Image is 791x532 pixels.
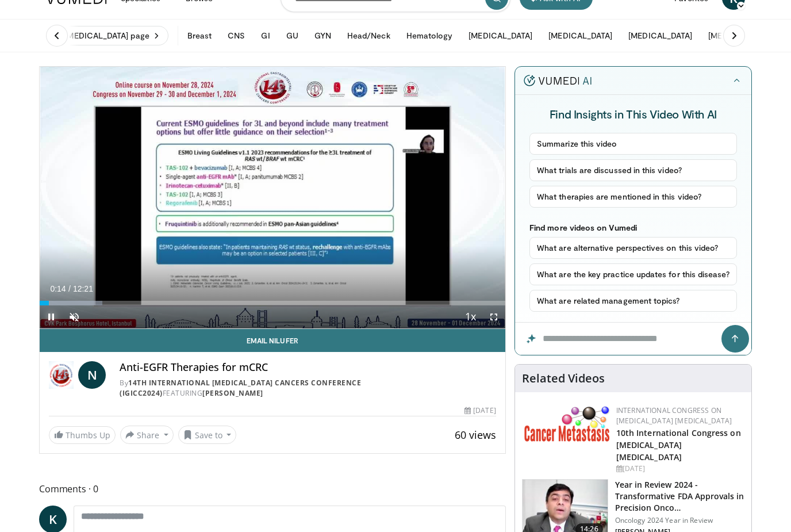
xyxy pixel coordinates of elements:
button: GYN [308,24,338,47]
span: 60 views [455,428,496,442]
button: What are alternative perspectives on this video? [529,237,737,259]
h4: Related Videos [522,372,605,385]
a: Email Nilufer [40,329,505,352]
video-js: Video Player [40,67,505,329]
button: What are related management topics? [529,290,737,312]
p: Find more videos on Vumedi [529,223,737,232]
a: 14th International [MEDICAL_DATA] Cancers Conference (IGICC2024) [120,378,361,398]
span: 0:14 [50,284,66,293]
button: [MEDICAL_DATA] [701,24,779,47]
button: [MEDICAL_DATA] [542,24,619,47]
img: 6ff8bc22-9509-4454-a4f8-ac79dd3b8976.png.150x105_q85_autocrop_double_scale_upscale_version-0.2.png [524,405,610,442]
button: [MEDICAL_DATA] [621,24,699,47]
button: Unmute [63,305,86,328]
button: Playback Rate [459,305,482,328]
span: 12:21 [73,284,93,293]
button: Save to [178,426,237,444]
button: Head/Neck [340,24,397,47]
div: [DATE] [616,464,742,474]
button: Hematology [400,24,460,47]
a: International Congress on [MEDICAL_DATA] [MEDICAL_DATA] [616,405,732,426]
span: / [68,284,71,293]
a: 10th International Congress on [MEDICAL_DATA] [MEDICAL_DATA] [616,427,741,462]
p: Oncology 2024 Year in Review [615,516,744,525]
button: GU [279,24,305,47]
input: Question for the AI [515,323,751,355]
h4: Anti-EGFR Therapies for mCRC [120,361,496,374]
a: [PERSON_NAME] [202,388,263,398]
a: N [78,361,106,389]
span: Comments 0 [39,481,506,496]
button: What trials are discussed in this video? [529,159,737,181]
button: Share [120,426,174,444]
button: [MEDICAL_DATA] [462,24,539,47]
h4: Find Insights in This Video With AI [529,106,737,121]
button: Pause [40,305,63,328]
button: CNS [221,24,252,47]
button: GI [254,24,277,47]
div: Progress Bar [40,301,505,305]
button: What therapies are mentioned in this video? [529,186,737,208]
div: By FEATURING [120,378,496,399]
button: Fullscreen [482,305,505,328]
div: [DATE] [464,405,496,416]
button: Breast [181,24,218,47]
a: Thumbs Up [49,426,116,444]
button: What are the key practice updates for this disease? [529,263,737,285]
a: Visit [MEDICAL_DATA] page [39,26,168,45]
button: Summarize this video [529,133,737,155]
img: 14th International Gastrointestinal Cancers Conference (IGICC2024) [49,361,74,389]
img: vumedi-ai-logo.v2.svg [524,75,592,86]
h3: Year in Review 2024 - Transformative FDA Approvals in Precision Onco… [615,479,744,514]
